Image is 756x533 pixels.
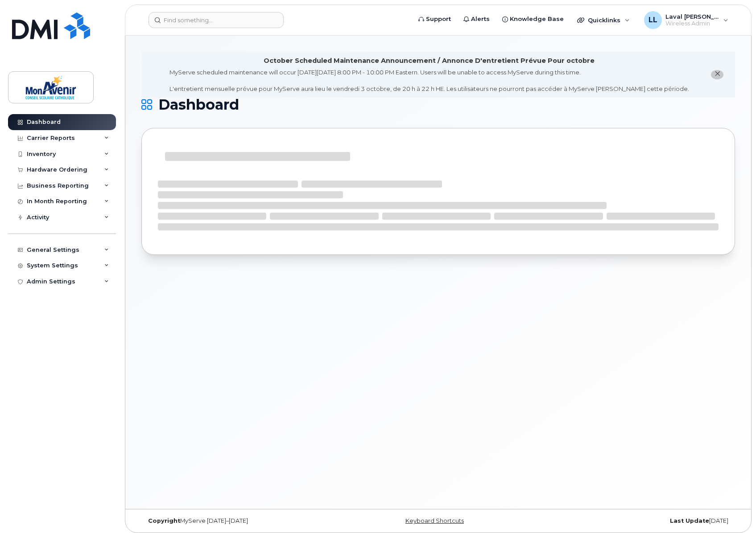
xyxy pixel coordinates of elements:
div: October Scheduled Maintenance Announcement / Annonce D'entretient Prévue Pour octobre [264,56,595,66]
strong: Copyright [148,517,180,524]
button: close notification [711,70,723,79]
strong: Last Update [670,517,709,524]
a: Keyboard Shortcuts [405,517,464,524]
div: [DATE] [537,517,735,525]
span: Dashboard [158,98,239,111]
div: MyServe [DATE]–[DATE] [141,517,339,525]
div: MyServe scheduled maintenance will occur [DATE][DATE] 8:00 PM - 10:00 PM Eastern. Users will be u... [169,68,689,93]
